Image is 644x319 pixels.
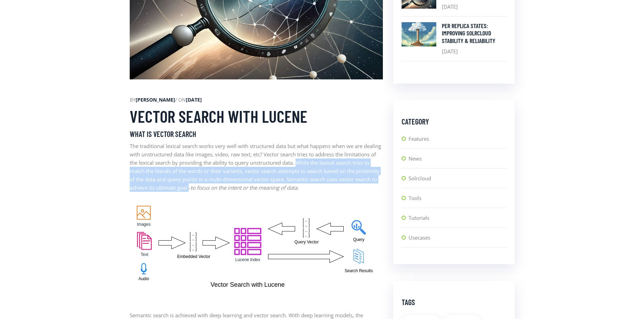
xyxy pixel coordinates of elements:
[130,96,383,104] div: by / on
[402,117,506,126] h4: Category
[442,22,506,56] div: [DATE]
[130,142,383,192] p: The traditional lexical search works very well with structured data but what happens when we are ...
[402,298,506,307] h4: Tags
[409,135,506,148] a: Features
[409,194,506,208] a: Tools
[186,96,202,103] strong: [DATE]
[409,174,506,188] a: Solrcloud
[409,154,506,168] a: News
[130,129,383,138] h4: What is vector search
[130,199,380,297] img: Vector search with Lucene diagram
[402,22,436,46] img: solr_cloud_stability_and_reliability.jpg
[409,233,506,247] a: Usecases
[442,22,506,45] a: Per Replica States: Improving SolrCloud stability & reliability
[190,184,297,191] em: to focus on the intent or the meaning of data
[136,96,175,103] strong: [PERSON_NAME]
[130,106,383,127] h2: Vector Search with Lucene
[409,214,506,227] a: Tutorials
